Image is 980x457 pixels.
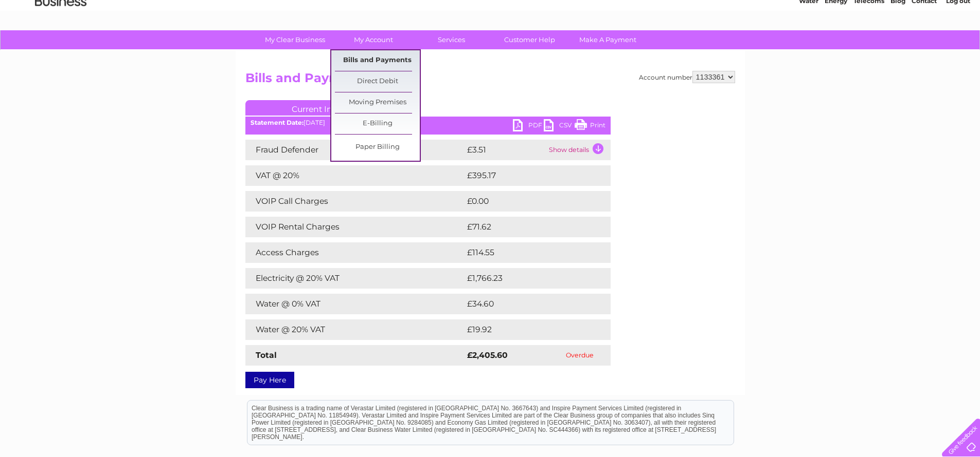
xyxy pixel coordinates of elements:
[946,44,970,51] a: Log out
[467,350,508,360] strong: £2,405.60
[544,119,575,134] a: CSV
[799,44,818,51] a: Water
[825,44,847,51] a: Energy
[245,268,465,289] td: Electricity @ 20% VAT
[465,140,546,160] td: £3.51
[912,44,937,51] a: Contact
[245,294,465,314] td: Water @ 0% VAT
[245,71,735,90] h2: Bills and Payments
[335,71,420,92] a: Direct Debit
[335,137,420,158] a: Paper Billing
[465,294,591,314] td: £34.60
[465,242,591,263] td: £114.55
[245,165,465,186] td: VAT @ 20%
[34,27,87,58] img: logo.png
[335,50,420,71] a: Bills and Payments
[513,119,544,134] a: PDF
[409,30,494,49] a: Services
[465,191,587,212] td: £0.00
[546,140,611,160] td: Show details
[465,165,592,186] td: £395.17
[890,44,905,51] a: Blog
[251,119,304,126] b: Statement Date:
[335,113,420,134] a: E-Billing
[247,6,734,50] div: Clear Business is a trading name of Verastar Limited (registered in [GEOGRAPHIC_DATA] No. 3667643...
[465,319,589,340] td: £19.92
[575,119,605,134] a: Print
[331,30,416,49] a: My Account
[245,140,465,160] td: Fraud Defender
[245,372,294,388] a: Pay Here
[245,119,611,126] div: [DATE]
[245,191,465,212] td: VOIP Call Charges
[245,242,465,263] td: Access Charges
[256,350,277,360] strong: Total
[245,217,465,237] td: VOIP Rental Charges
[465,217,589,237] td: £71.62
[549,345,611,366] td: Overdue
[639,71,735,83] div: Account number
[786,5,857,18] a: 0333 014 3131
[565,30,650,49] a: Make A Payment
[335,92,420,113] a: Moving Premises
[245,100,400,116] a: Current Invoice
[245,319,465,340] td: Water @ 20% VAT
[853,44,884,51] a: Telecoms
[253,30,337,49] a: My Clear Business
[487,30,572,49] a: Customer Help
[465,268,594,289] td: £1,766.23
